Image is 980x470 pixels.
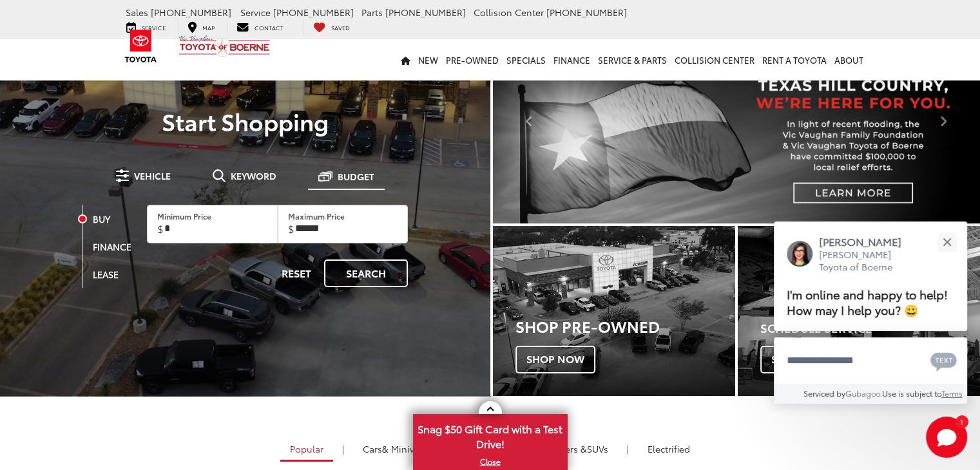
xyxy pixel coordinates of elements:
[845,388,882,399] a: Gubagoo.
[134,171,171,180] span: Vehicle
[638,438,700,460] a: Electrified
[361,6,383,19] span: Parts
[803,388,845,399] span: Serviced by
[178,35,271,57] img: Vic Vaughan Toyota of Boerne
[515,346,595,373] span: Shop Now
[758,39,831,80] a: Rent a Toyota
[82,205,117,232] button: Buy
[503,39,550,80] a: Specials
[240,6,271,19] span: Service
[303,20,360,34] a: My Saved Vehicles
[933,228,961,256] button: Close
[760,346,865,373] span: Schedule Now
[324,259,408,287] a: Search
[831,39,867,80] a: About
[382,442,425,455] span: & Minivan
[414,415,566,455] span: Snag $50 Gift Card with a Test Drive!
[269,259,324,287] button: Reset
[353,438,435,460] a: Cars
[926,417,967,458] button: Toggle Chat Window
[142,23,166,32] span: Service
[882,388,941,399] span: Use is subject to
[54,108,436,134] p: Start Shopping
[930,351,957,371] svg: Text
[280,438,333,462] a: Popular
[493,226,735,395] div: Toyota
[397,39,414,80] a: Home
[624,442,632,455] li: |
[493,226,735,395] a: Shop Pre-Owned Shop Now
[819,234,914,249] p: [PERSON_NAME]
[231,171,276,180] span: Keyword
[774,337,967,384] textarea: Type your message
[594,39,671,80] a: Service & Parts: Opens in a new tab
[255,23,283,32] span: Contact
[926,417,967,458] svg: Start Chat
[82,232,138,260] button: Finance
[126,6,148,19] span: Sales
[927,346,961,375] button: Chat with SMS
[117,25,165,67] img: Toyota
[760,322,980,335] h4: Schedule Service
[774,221,967,404] div: Close[PERSON_NAME][PERSON_NAME] Toyota of BoerneI'm online and happy to help! How may I help you?...
[941,388,963,399] a: Terms
[82,260,125,288] button: Lease
[671,39,758,80] a: Collision Center
[385,6,466,19] span: [PHONE_NUMBER]
[157,211,211,221] label: Minimum Price
[273,6,354,19] span: [PHONE_NUMBER]
[227,20,293,34] a: Contact
[738,226,980,395] div: Toyota
[550,39,594,80] a: Finance
[202,23,215,32] span: Map
[442,39,503,80] a: Pre-Owned
[474,6,544,19] span: Collision Center
[178,20,224,34] a: Map
[521,438,618,460] a: SUVs
[151,6,231,19] span: [PHONE_NUMBER]
[331,23,350,32] span: Saved
[546,6,627,19] span: [PHONE_NUMBER]
[738,226,980,395] a: Schedule Service Schedule Now
[787,285,948,318] span: I'm online and happy to help! How may I help you? 😀
[414,39,442,80] a: New
[960,418,963,424] span: 1
[338,172,374,181] span: Budget
[117,20,175,34] a: Service
[515,317,735,334] h3: Shop Pre-Owned
[907,44,980,198] button: Click to view next picture.
[493,44,566,198] button: Click to view previous picture.
[819,249,914,274] p: [PERSON_NAME] Toyota of Boerne
[288,211,345,221] label: Maximum Price
[339,442,347,455] li: |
